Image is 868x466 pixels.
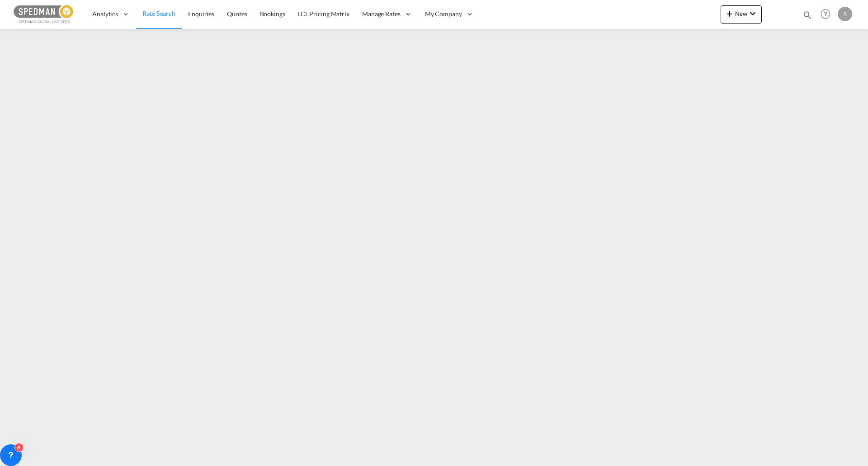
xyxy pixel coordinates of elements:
[14,4,75,24] img: c12ca350ff1b11efb6b291369744d907.png
[721,5,762,24] button: icon-plus 400-fgNewicon-chevron-down
[818,6,833,22] span: Help
[838,7,852,21] div: S
[298,10,349,18] span: LCL Pricing Matrix
[188,10,214,18] span: Enquiries
[142,9,175,17] span: Rate Search
[802,10,812,20] md-icon: icon-magnify
[92,9,118,19] span: Analytics
[724,10,758,17] span: New
[802,10,812,24] div: icon-magnify
[747,8,758,19] md-icon: icon-chevron-down
[724,8,735,19] md-icon: icon-plus 400-fg
[362,9,401,19] span: Manage Rates
[227,10,247,18] span: Quotes
[260,10,285,18] span: Bookings
[818,6,838,23] div: Help
[425,9,462,19] span: My Company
